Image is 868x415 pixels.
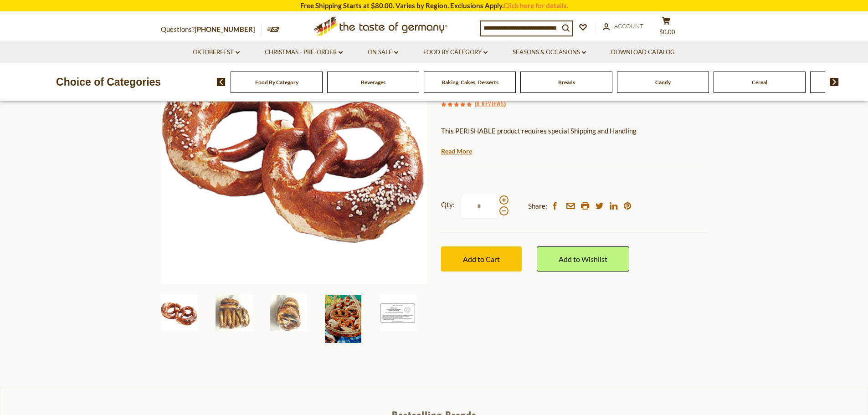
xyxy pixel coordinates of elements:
[463,255,500,263] span: Add to Cart
[270,295,307,331] img: The Taste of Germany Bavarian Soft Pretzels, 4oz., 10 pc., handmade and frozen
[195,25,255,33] a: [PHONE_NUMBER]
[653,16,680,39] button: $0.00
[830,78,839,86] img: next arrow
[614,22,643,30] span: Account
[423,47,488,57] a: Food By Category
[611,47,675,57] a: Download Catalog
[441,147,472,156] a: Read More
[513,47,586,57] a: Seasons & Occasions
[659,28,675,36] span: $0.00
[325,295,361,343] img: Handmade Fresh Bavarian Beer Garden Pretzels
[265,47,343,57] a: Christmas - PRE-ORDER
[441,125,708,137] p: This PERISHABLE product requires special Shipping and Handling
[475,99,506,108] span: ( )
[441,246,522,272] button: Add to Cart
[216,295,252,331] img: The Taste of Germany Bavarian Soft Pretzels, 4oz., 10 pc., handmade and frozen
[217,78,226,86] img: previous arrow
[442,79,498,86] a: Baking, Cakes, Desserts
[368,47,398,57] a: On Sale
[161,295,197,331] img: The Taste of Germany Bavarian Soft Pretzels, 4oz., 10 pc., handmade and frozen
[461,194,498,219] input: Qty:
[255,79,298,86] a: Food By Category
[603,21,643,31] a: Account
[161,24,262,36] p: Questions?
[655,79,671,86] a: Candy
[380,295,416,331] img: The Taste of Germany Bavarian Soft Pretzels, 4oz., 10 pc., handmade and frozen
[503,1,568,10] a: Click here for details.
[528,200,547,212] span: Share:
[558,79,575,86] a: Breads
[361,79,385,86] a: Beverages
[537,246,629,272] a: Add to Wishlist
[477,99,504,109] a: 8 Reviews
[161,18,427,284] img: The Taste of Germany Bavarian Soft Pretzels, 4oz., 10 pc., handmade and frozen
[193,47,240,57] a: Oktoberfest
[441,199,455,210] strong: Qty:
[752,79,767,86] a: Cereal
[450,143,708,155] li: We will ship this product in heat-protective packaging and ice.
